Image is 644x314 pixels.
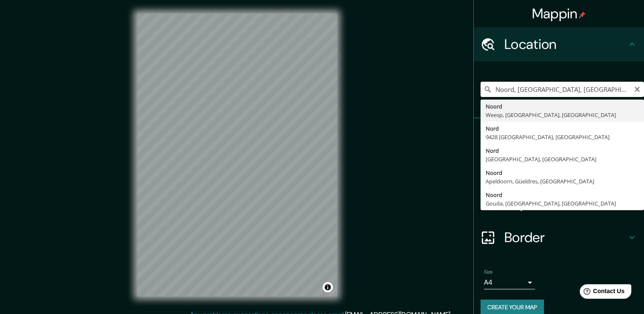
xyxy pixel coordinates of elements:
div: A4 [484,276,535,289]
img: pin-icon.png [579,11,586,18]
h4: Mappin [532,5,586,22]
input: Pick your city or area [481,82,644,97]
button: Toggle attribution [323,282,333,292]
div: Style [474,152,644,186]
label: Size [484,268,493,276]
div: Border [474,220,644,254]
div: 9428 [GEOGRAPHIC_DATA], [GEOGRAPHIC_DATA] [486,133,639,141]
div: Weesp, [GEOGRAPHIC_DATA], [GEOGRAPHIC_DATA] [486,111,639,119]
button: Clear [634,85,641,93]
h4: Layout [504,195,627,212]
iframe: Help widget launcher [568,281,635,305]
div: Pins [474,118,644,152]
h4: Border [504,229,627,246]
div: Gouda, [GEOGRAPHIC_DATA], [GEOGRAPHIC_DATA] [486,199,639,208]
div: Nord [486,146,639,155]
div: Noord [486,168,639,177]
div: Apeldoorn, Güeldres, [GEOGRAPHIC_DATA] [486,177,639,186]
h4: Location [504,36,627,53]
div: Nord [486,124,639,133]
div: Noord [486,102,639,111]
div: [GEOGRAPHIC_DATA], [GEOGRAPHIC_DATA] [486,155,639,163]
div: Noord [486,191,639,199]
canvas: Map [137,14,337,297]
div: Layout [474,186,644,220]
div: Location [474,27,644,61]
